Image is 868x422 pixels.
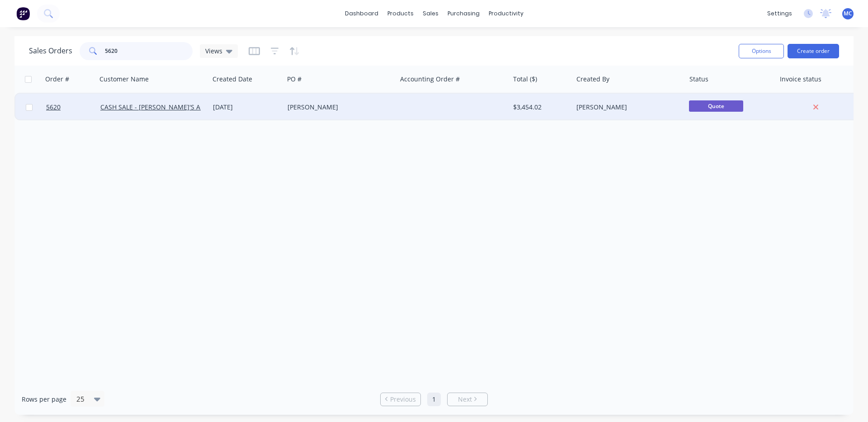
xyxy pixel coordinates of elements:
span: Rows per page [22,395,66,404]
div: productivity [484,7,528,20]
button: Options [739,44,784,58]
span: MC [844,9,852,18]
a: Previous page [381,395,420,404]
span: Quote [689,100,743,112]
span: Previous [390,395,416,404]
div: [PERSON_NAME] [288,103,388,112]
div: $3,454.02 [513,103,566,112]
div: Created Date [212,75,252,84]
h1: Sales Orders [29,47,72,55]
div: Accounting Order # [400,75,460,84]
div: Order # [45,75,69,84]
div: Invoice status [780,75,821,84]
div: Status [689,75,708,84]
a: dashboard [340,7,383,20]
div: Customer Name [99,75,149,84]
span: Next [458,395,472,404]
div: sales [418,7,443,20]
a: Page 1 is your current page [427,393,441,406]
div: Created By [576,75,609,84]
a: CASH SALE - [PERSON_NAME]'S ACCOUNT [100,103,226,111]
div: PO # [287,75,302,84]
img: Factory [16,7,30,20]
a: 5620 [46,94,100,121]
div: Total ($) [513,75,537,84]
div: settings [763,7,797,20]
div: products [383,7,418,20]
input: Search... [105,42,193,60]
div: [DATE] [213,103,280,112]
div: purchasing [443,7,484,20]
button: Create order [788,44,839,58]
span: Views [205,46,222,56]
div: [PERSON_NAME] [576,103,677,112]
ul: Pagination [377,393,491,406]
a: Next page [448,395,487,404]
span: 5620 [46,103,61,112]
